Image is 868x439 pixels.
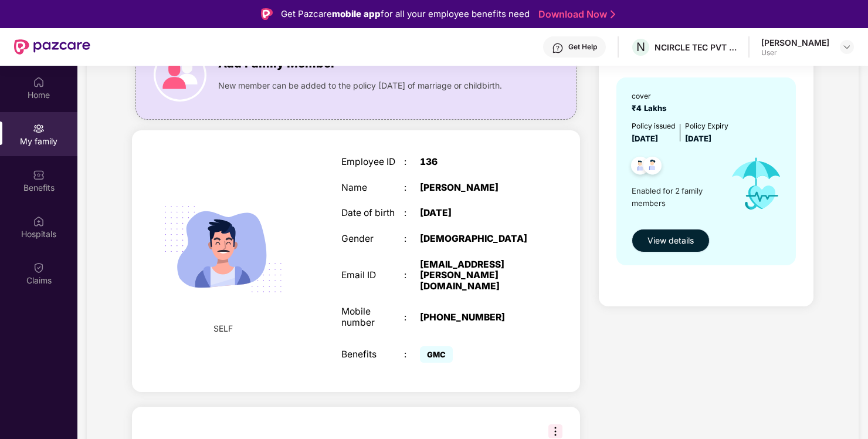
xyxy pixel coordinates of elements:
[281,7,530,21] div: Get Pazcare for all your employee benefits need
[632,103,672,113] span: ₹4 Lakhs
[420,183,530,194] div: [PERSON_NAME]
[538,8,612,21] a: Download Now
[341,208,404,219] div: Date of birth
[685,134,711,143] span: [DATE]
[341,349,404,360] div: Benefits
[213,322,233,335] span: SELF
[685,120,728,131] div: Policy Expiry
[218,79,502,92] span: New member can be added to the policy [DATE] of marriage or childbirth.
[404,234,420,245] div: :
[761,37,829,48] div: [PERSON_NAME]
[655,42,737,53] div: NCIRCLE TEC PVT LTD
[33,76,45,88] img: svg+xml;base64,PHN2ZyBpZD0iSG9tZSIgeG1sbnM9Imh0dHA6Ly93d3cudzMub3JnLzIwMDAvc3ZnIiB3aWR0aD0iMjAiIG...
[420,346,453,363] span: GMC
[154,49,206,102] img: icon
[33,169,45,181] img: svg+xml;base64,PHN2ZyBpZD0iQmVuZWZpdHMiIHhtbG5zPSJodHRwOi8vd3d3LnczLm9yZy8yMDAwL3N2ZyIgd2lkdGg9Ij...
[638,153,667,182] img: svg+xml;base64,PHN2ZyB4bWxucz0iaHR0cDovL3d3dy53My5vcmcvMjAwMC9zdmciIHdpZHRoPSI0OC45NDMiIGhlaWdodD...
[33,262,45,273] img: svg+xml;base64,PHN2ZyBpZD0iQ2xhaW0iIHhtbG5zPSJodHRwOi8vd3d3LnczLm9yZy8yMDAwL3N2ZyIgd2lkdGg9IjIwIi...
[632,229,710,252] button: View details
[341,183,404,194] div: Name
[404,349,420,360] div: :
[626,153,655,182] img: svg+xml;base64,PHN2ZyB4bWxucz0iaHR0cDovL3d3dy53My5vcmcvMjAwMC9zdmciIHdpZHRoPSI0OC45NDMiIGhlaWdodD...
[761,48,829,58] div: User
[404,270,420,281] div: :
[611,8,615,21] img: Stroke
[632,90,672,102] div: cover
[568,42,597,52] div: Get Help
[420,234,530,245] div: [DEMOGRAPHIC_DATA]
[404,157,420,168] div: :
[420,157,530,168] div: 136
[552,42,564,54] img: svg+xml;base64,PHN2ZyBpZD0iSGVscC0zMngzMiIgeG1sbnM9Imh0dHA6Ly93d3cudzMub3JnLzIwMDAvc3ZnIiB3aWR0aD...
[404,208,420,219] div: :
[341,306,404,328] div: Mobile number
[548,424,562,438] img: svg+xml;base64,PHN2ZyB3aWR0aD0iMzIiIGhlaWdodD0iMzIiIHZpZXdCb3g9IjAgMCAzMiAzMiIgZmlsbD0ibm9uZSIgeG...
[14,39,90,55] img: New Pazcare Logo
[33,123,45,134] img: svg+xml;base64,PHN2ZyB3aWR0aD0iMjAiIGhlaWdodD0iMjAiIHZpZXdCb3g9IjAgMCAyMCAyMCIgZmlsbD0ibm9uZSIgeG...
[842,42,852,52] img: svg+xml;base64,PHN2ZyBpZD0iRHJvcGRvd24tMzJ4MzIiIHhtbG5zPSJodHRwOi8vd3d3LnczLm9yZy8yMDAwL3N2ZyIgd2...
[632,120,675,131] div: Policy issued
[341,157,404,168] div: Employee ID
[404,183,420,194] div: :
[632,185,720,209] span: Enabled for 2 family members
[261,8,273,20] img: Logo
[332,8,381,19] strong: mobile app
[720,145,793,224] img: icon
[420,208,530,219] div: [DATE]
[341,270,404,281] div: Email ID
[647,234,694,247] span: View details
[420,259,530,292] div: [EMAIL_ADDRESS][PERSON_NAME][DOMAIN_NAME]
[150,176,296,322] img: svg+xml;base64,PHN2ZyB4bWxucz0iaHR0cDovL3d3dy53My5vcmcvMjAwMC9zdmciIHdpZHRoPSIyMjQiIGhlaWdodD0iMT...
[341,234,404,245] div: Gender
[632,134,658,143] span: [DATE]
[404,312,420,323] div: :
[420,312,530,323] div: [PHONE_NUMBER]
[33,215,45,227] img: svg+xml;base64,PHN2ZyBpZD0iSG9zcGl0YWxzIiB4bWxucz0iaHR0cDovL3d3dy53My5vcmcvMjAwMC9zdmciIHdpZHRoPS...
[636,40,645,54] span: N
